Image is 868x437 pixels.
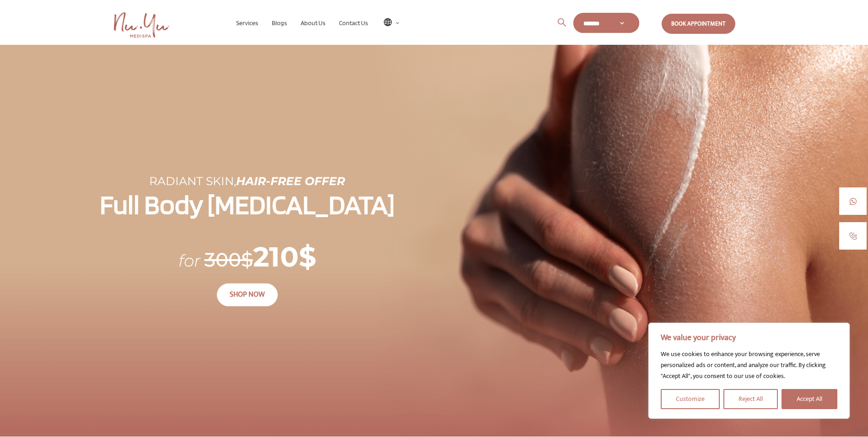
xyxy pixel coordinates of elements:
[236,19,258,27] span: Services
[301,19,325,27] span: About Us
[782,389,837,409] button: Accept All
[661,389,720,409] button: Customize
[723,389,778,409] button: Reject All
[178,250,200,271] span: for
[265,20,294,26] a: Blogs
[339,19,368,27] span: Contact Us
[849,232,857,240] img: call-1.jpg
[253,240,316,273] span: 210$
[332,20,375,26] a: Contact Us
[661,332,837,343] p: We value your privacy
[114,12,169,37] img: Nu Yu Medispa Home
[662,14,735,34] a: Book Appointment
[217,283,278,306] a: SHOP NOW
[661,349,837,382] div: We use cookies to enhance your browsing experience, serve personalized ads or content, and analyz...
[149,174,236,188] span: Radiant Skin,
[236,174,345,188] span: Hair-Free Offer
[205,248,253,272] span: 300$
[114,12,229,37] a: Nu Yu MediSpa
[272,19,287,27] span: Blogs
